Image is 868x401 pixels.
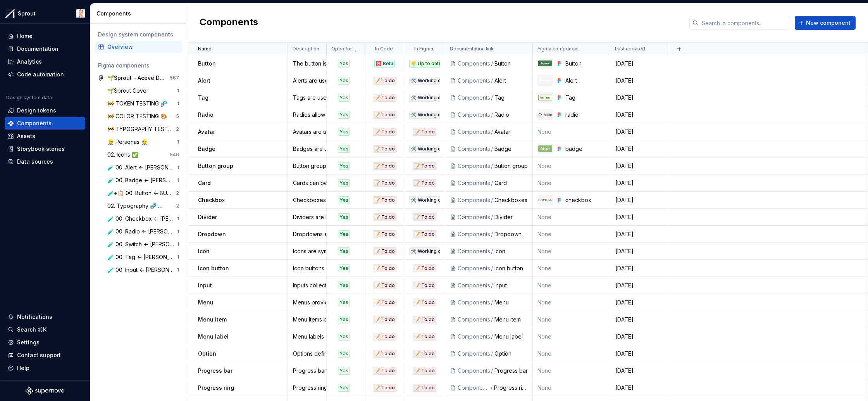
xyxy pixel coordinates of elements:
div: [DATE] [611,247,668,255]
div: Icons are symbols that can be used to represent various options within an application. [288,247,326,255]
img: b6c2a6ff-03c2-4811-897b-2ef07e5e0e51.png [5,9,15,18]
div: 📝 To do [413,350,436,358]
div: / [490,60,494,67]
p: Tag [198,94,208,102]
div: / [490,333,494,341]
div: Components [458,247,490,255]
div: Components [458,111,490,119]
div: 🧪+📋 00. Button <- BURAK [107,189,176,197]
div: [DATE] [611,162,668,170]
div: Button groups can be used to group related buttons into sections. [288,162,326,170]
div: / [490,213,494,221]
div: 📝 To do [373,350,396,358]
div: / [490,264,494,272]
div: Dividers are used to visually separate or group elements. [288,213,326,221]
div: 🧪 00. Input <- [PERSON_NAME] [107,266,177,274]
a: Supernova Logo [26,387,64,395]
div: 1 [177,228,179,235]
img: checkbox [538,199,552,201]
a: 02. Icons ✅546 [104,149,182,161]
a: 🧪 00. Badge <- [PERSON_NAME]1 [104,174,182,187]
p: Radio [198,111,214,119]
div: Menu labels are used to describe a group of menu items. [288,333,326,341]
div: Progress bars are used to show the status of an ongoing operation. [288,367,326,375]
div: Data sources [17,158,53,166]
div: 1 [177,100,179,107]
p: Option [198,350,216,358]
div: [DATE] [611,282,668,289]
div: Yes [338,213,350,221]
p: Alert [198,77,210,85]
div: 2 [176,190,179,196]
div: Search ⌘K [17,326,46,334]
td: None [533,243,610,260]
div: 🚧 TOKEN TESTING 🧬 [107,100,170,107]
div: Menus provide a list of options for the user to choose from. [288,299,326,306]
div: 🛠️ Working on [409,94,440,102]
div: 📝 To do [413,367,436,375]
div: Yes [338,333,350,341]
a: Home [5,30,85,42]
div: Overview [107,43,179,51]
div: Components [458,282,490,289]
div: Yes [338,264,350,272]
div: 👷 Personas 👷 [107,138,151,146]
div: [DATE] [611,94,668,102]
div: [DATE] [611,111,668,119]
div: Icon button [494,264,528,272]
div: 🛠️ Working on [409,196,440,204]
div: Components [458,333,490,341]
div: [DATE] [611,145,668,153]
div: 📝 To do [413,333,436,341]
div: 🧪 00. Checkbox <- [PERSON_NAME] [107,215,177,223]
a: Data sources [5,156,85,168]
p: Checkbox [198,196,225,204]
div: / [490,282,494,289]
div: Alert [494,77,528,85]
a: 🧪 00. Alert <- [PERSON_NAME]1 [104,161,182,174]
td: None [533,379,610,396]
div: Menu label [494,333,528,341]
p: Input [198,282,212,289]
div: Menu items provide options for the user to pick from in a menu. [288,316,326,323]
td: None [533,362,610,379]
div: Components [458,145,490,153]
div: Yes [338,384,350,392]
div: Components [458,316,490,323]
div: 📝 To do [413,179,436,187]
div: 📝 To do [373,162,396,170]
div: [DATE] [611,367,668,375]
div: Yes [338,247,350,255]
img: badge [538,145,552,152]
div: badge [565,145,605,153]
div: 🧪 00. Alert <- [PERSON_NAME] [107,164,177,171]
div: [DATE] [611,350,668,358]
div: Progress bar [494,367,528,375]
div: [DATE] [611,213,668,221]
p: Last updated [615,46,645,52]
div: Yes [338,299,350,306]
div: [DATE] [611,196,668,204]
div: Storybook stories [17,145,65,153]
button: Help [5,362,85,374]
div: Yes [338,316,350,323]
div: 02. Icons ✅ [107,151,141,159]
button: Search ⌘K [5,323,85,336]
div: 📝 To do [413,316,436,323]
div: / [490,179,494,187]
td: None [533,260,610,277]
div: Components [458,179,490,187]
div: Icon [494,247,528,255]
div: Settings [17,339,40,346]
a: Assets [5,130,85,142]
div: Input [494,282,528,289]
p: Badge [198,145,215,153]
div: / [490,77,494,85]
a: Code automation [5,68,85,81]
div: Avatar [494,128,528,136]
div: 567 [170,75,179,81]
div: Menu [494,299,528,306]
div: 02. Typography 🧬 <--- [PERSON_NAME] [107,202,176,210]
a: 02. Typography 🧬 <--- [PERSON_NAME]2 [104,200,182,212]
div: Options define the selectable items within various form controls such as select. [288,350,326,358]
